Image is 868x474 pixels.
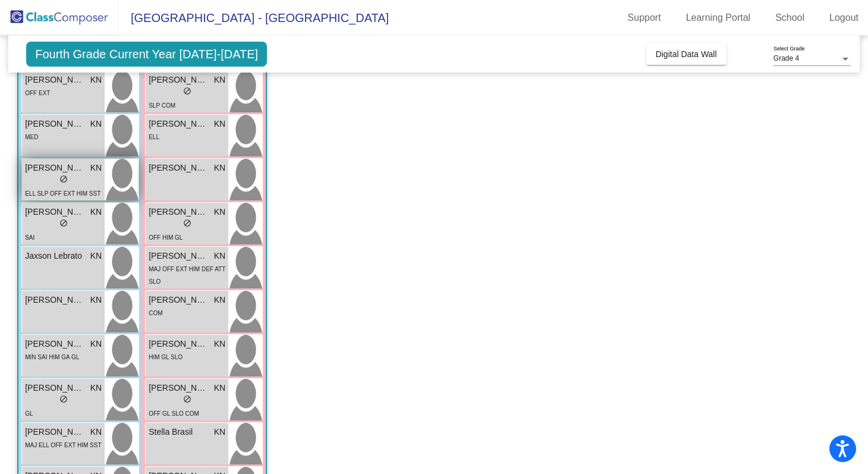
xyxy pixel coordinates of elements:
span: OFF HIM GL [149,234,183,241]
span: OFF GL SLO COM [149,410,199,417]
a: Support [618,8,671,27]
span: [PERSON_NAME] [PERSON_NAME] [25,74,84,86]
span: do_not_disturb_alt [59,395,68,403]
span: do_not_disturb_alt [183,87,191,95]
span: HIM GL SLO [149,354,183,360]
span: KN [90,338,102,350]
span: KN [214,250,225,262]
span: COM [149,310,162,316]
span: KN [214,382,225,394]
span: KN [90,294,102,306]
span: [PERSON_NAME] [25,206,84,218]
span: [PERSON_NAME] [PERSON_NAME] [149,294,208,306]
span: ELL SLP OFF EXT HIM SST GL [25,190,100,209]
a: Learning Portal [677,8,760,27]
span: KN [214,118,225,130]
span: MED [25,134,38,140]
a: School [766,8,814,27]
span: [GEOGRAPHIC_DATA] - [GEOGRAPHIC_DATA] [119,8,389,27]
span: MAJ OFF EXT HIM DEF ATT SLO [149,266,225,285]
span: KN [214,338,225,350]
span: MAJ ELL OFF EXT HIM SST [25,442,101,448]
span: ELL [149,134,159,140]
span: Stella Brasil [149,426,208,438]
span: [PERSON_NAME] [25,162,84,174]
span: KN [214,162,225,174]
button: Digital Data Wall [646,43,727,65]
span: [PERSON_NAME] [149,338,208,350]
span: MIN SAI HIM GA GL [25,354,79,360]
span: [PERSON_NAME] [149,250,208,262]
span: [PERSON_NAME] [25,294,84,306]
span: OFF EXT [25,90,50,96]
span: [PERSON_NAME] [149,118,208,130]
span: [PERSON_NAME] [149,382,208,394]
span: do_not_disturb_alt [183,219,191,227]
span: KN [214,294,225,306]
span: KN [214,74,225,86]
span: KN [90,382,102,394]
span: SAI [25,234,34,241]
span: Fourth Grade Current Year [DATE]-[DATE] [26,42,267,67]
span: KN [90,118,102,130]
span: Grade 4 [773,54,799,62]
span: KN [90,74,102,86]
span: GL [25,410,33,417]
span: do_not_disturb_alt [59,219,68,227]
span: [PERSON_NAME] [25,338,84,350]
span: SLP COM [149,102,175,109]
span: KN [214,206,225,218]
span: do_not_disturb_alt [59,175,68,183]
span: KN [90,206,102,218]
span: KN [90,426,102,438]
span: [PERSON_NAME] [25,382,84,394]
span: Digital Data Wall [656,49,717,59]
span: [PERSON_NAME]' [PERSON_NAME] [149,74,208,86]
span: [PERSON_NAME] [25,426,84,438]
span: KN [214,426,225,438]
a: Logout [820,8,868,27]
span: KN [90,162,102,174]
span: [PERSON_NAME] [25,118,84,130]
span: do_not_disturb_alt [183,395,191,403]
span: Jaxson Lebrato [25,250,84,262]
span: KN [90,250,102,262]
span: [PERSON_NAME] [149,206,208,218]
span: [PERSON_NAME] [149,162,208,174]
